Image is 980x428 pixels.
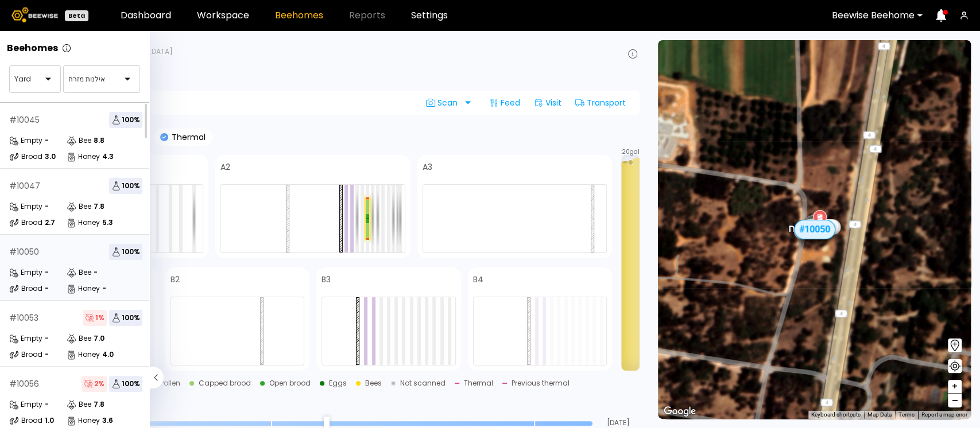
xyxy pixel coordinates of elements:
div: Brood [9,415,42,426]
div: Empty [9,201,42,212]
div: Bee [67,201,91,212]
div: Eggs [329,380,347,387]
div: Previous thermal [512,380,570,387]
div: 5.3 [102,219,113,226]
span: 100 % [109,310,142,326]
div: 4.0 [102,351,114,358]
h4: A3 [423,163,432,171]
div: 7.8 [94,203,104,210]
p: Thermal [168,133,206,141]
h4: B3 [321,275,331,283]
div: # 10164 [801,219,838,234]
div: - [45,285,49,292]
div: Brood [9,151,42,162]
div: Bee [67,135,91,146]
h4: B2 [171,275,180,283]
span: – [952,394,958,408]
div: Thermal [464,380,493,387]
div: # 10056 [803,220,840,235]
div: Brood [9,283,42,294]
span: 20 gal [622,149,640,155]
div: Honey [67,283,100,294]
div: # 10053 [9,314,38,322]
h4: A2 [220,163,230,171]
div: Honey [67,415,100,426]
div: - [94,269,98,276]
div: 4.3 [102,153,114,160]
a: Beehomes [275,11,323,20]
a: Dashboard [121,11,171,20]
div: 7.8 [94,401,104,408]
img: Google [661,404,699,419]
div: Empty [9,333,42,344]
a: Workspace [197,11,249,20]
div: Bee [67,399,91,410]
button: Keyboard shortcuts [811,411,861,419]
div: # 10050 [793,220,835,239]
img: Beewise logo [11,7,58,22]
div: Not scanned [400,380,446,387]
div: Feed [485,94,525,112]
div: Open brood [269,380,311,387]
div: Brood [9,349,42,360]
button: Map Data [867,411,892,419]
div: # 10047 [9,182,40,190]
div: Visit [529,94,566,112]
div: 3.0 [45,153,56,160]
div: - [102,285,106,292]
span: 100 % [109,178,142,194]
div: Bee [67,333,91,344]
div: Capped brood [199,380,251,387]
div: - [45,351,49,358]
span: 1 % [83,310,107,326]
span: 2 % [82,376,107,392]
div: Pollen [160,380,180,387]
div: Brood [9,217,42,228]
button: – [948,394,962,407]
div: Empty [9,135,42,146]
div: 7.0 [94,335,104,342]
span: 100 % [109,112,142,128]
div: אילנות מזרח [788,210,839,234]
div: - [45,137,49,144]
div: Transport [571,94,630,112]
div: Empty [9,267,42,278]
p: Beehomes [7,44,58,53]
span: 100 % [109,244,142,260]
div: Honey [67,349,100,360]
div: - [45,203,49,210]
div: Empty [9,399,42,410]
div: - [45,401,49,408]
div: # 10056 [9,380,39,388]
div: Beta [65,10,88,21]
span: + [951,379,958,394]
div: 1.0 [45,417,54,424]
div: Honey [67,151,100,162]
button: + [948,380,962,394]
div: 2.7 [45,219,55,226]
h4: B4 [473,275,483,283]
div: Honey [67,217,100,228]
a: Report a map error [921,411,967,418]
div: Bee [67,267,91,278]
a: Terms (opens in new tab) [898,411,915,418]
div: 8.8 [94,137,104,144]
span: 100 % [109,376,142,392]
a: Settings [411,11,448,20]
span: Scan [426,98,462,107]
div: # 10045 [9,116,40,124]
div: Bees [365,380,382,387]
div: 3.6 [102,417,113,424]
a: Open this area in Google Maps (opens a new window) [661,404,699,419]
span: [DATE] [597,419,640,426]
div: - [45,335,49,342]
div: # 10050 [9,248,39,256]
span: Reports [349,11,385,20]
div: - [45,269,49,276]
